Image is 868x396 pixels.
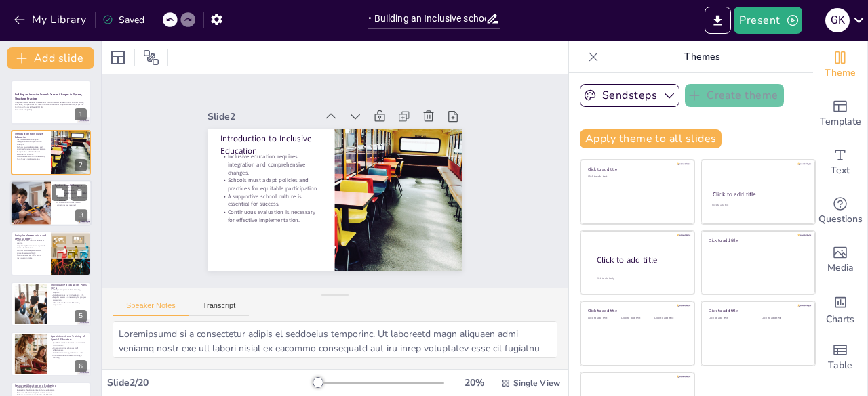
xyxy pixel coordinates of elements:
[513,378,560,389] span: Single View
[11,332,91,376] div: 6
[15,389,87,392] p: Budgeting should prioritize inclusive education.
[71,184,87,200] button: Delete Slide
[734,7,802,34] button: Present
[597,255,684,266] div: Click to add title
[580,129,722,148] button: Apply theme to all slides
[55,202,87,206] p: Modifications in policies and structures are required.
[368,9,485,28] input: Insert title
[15,244,47,249] p: Legal compliance ensures equitable access to education.
[458,376,490,389] div: 20 %
[75,209,87,221] div: 3
[825,7,850,34] button: G K
[15,131,47,139] p: Introduction to Inclusive Education
[712,204,802,207] div: Click to add text
[143,49,159,66] span: Position
[75,159,87,171] div: 2
[654,317,685,320] div: Click to add text
[7,47,94,69] button: Add slide
[75,310,87,322] div: 5
[15,101,87,108] p: This presentation explores the essential transformations needed in educational systems, structure...
[55,186,87,191] p: System-level changes are necessary for effective inclusion.
[75,360,87,372] div: 6
[11,231,91,276] div: 4
[51,342,87,347] p: Qualified special educators are essential for inclusion.
[51,283,87,290] p: Individualised Education Plans (IEPs)
[75,260,87,272] div: 4
[709,237,806,242] div: Click to add title
[15,234,47,241] p: Policy Implementation and Legal Support
[55,183,87,188] p: System-Level Changes
[15,387,87,389] p: Adequate funding is necessary for inclusion.
[818,212,863,227] span: Questions
[51,288,87,293] p: IEPs provide personalized learning support.
[51,301,87,306] p: IEPs enhance the overall learning experience.
[580,84,679,107] button: Sendsteps
[11,80,91,125] div: 1
[604,41,800,73] p: Themes
[245,91,341,170] p: Inclusive education requires integration and comprehensive changes.
[15,250,47,255] p: Schools must adapt admission procedures accordingly.
[55,196,87,201] p: Regular training of special educators is essential.
[813,138,867,187] div: Add text boxes
[15,240,47,244] p: Alignment with national policies is crucial.
[51,296,87,301] p: Regular reviews are necessary for progress assessment.
[217,135,309,208] p: Continuous evaluation is necessary for effective implementation.
[713,190,803,198] div: Click to add title
[55,192,87,196] p: Individualised Education Plans (IEPs) are critical.
[813,89,867,138] div: Add ready made slides
[820,114,861,129] span: Template
[15,384,87,388] p: Resource Allocation and Budgeting
[15,108,87,111] p: Generated with [URL]
[762,317,804,320] div: Click to add text
[813,333,867,382] div: Add a table
[597,277,682,280] div: Click to add body
[15,155,47,160] p: Continuous evaluation is necessary for effective implementation.
[51,334,87,342] p: Appointment and Training of Special Educators
[826,312,854,327] span: Charts
[189,301,250,316] button: Transcript
[15,138,47,146] p: Inclusive education requires integration and comprehensive changes.
[52,184,68,200] button: Duplicate Slide
[813,284,867,333] div: Add charts and graphs
[51,347,87,351] p: Ongoing training enhances staff effectiveness.
[705,7,731,34] button: Export to PowerPoint
[15,255,47,259] p: Curriculum access must reflect inclusive principles.
[813,41,867,89] div: Change the overall theme
[588,317,618,320] div: Click to add text
[51,351,87,354] p: Collaboration among educators is vital.
[825,8,850,32] div: G K
[828,358,852,373] span: Table
[113,301,189,316] button: Speaker Notes
[813,187,867,236] div: Get real-time input from your audience
[825,66,856,81] span: Theme
[588,175,685,179] div: Click to add text
[831,163,850,178] span: Text
[107,376,314,389] div: Slide 2 / 20
[15,93,82,100] strong: Building an Inclusive School: Desired Changes in System, Structure, Practice
[11,130,91,175] div: 2
[15,392,87,395] p: Resource allocation impacts student success.
[827,261,854,276] span: Media
[10,180,92,226] div: 3
[10,9,92,30] button: My Library
[685,84,784,107] button: Create theme
[257,75,353,154] p: Introduction to Inclusive Education
[588,308,685,313] div: Click to add title
[621,317,652,320] div: Click to add text
[709,317,751,320] div: Click to add text
[226,123,318,196] p: A supportive school culture is essential for success.
[15,150,47,155] p: A supportive school culture is essential for success.
[107,47,129,68] div: Layout
[113,321,557,358] textarea: Loremipsumd si a consectetur adipis el seddoeius temporinc. Ut laboreetd magn aliquaen admi venia...
[75,108,87,120] div: 1
[11,282,91,326] div: 5
[15,146,47,150] p: Schools must adapt policies and practices for equitable participation.
[51,294,87,296] p: Collaboration is key in developing IEPs.
[267,49,361,123] div: Slide 2
[813,236,867,284] div: Add images, graphics, shapes or video
[588,167,685,172] div: Click to add title
[102,14,144,26] div: Saved
[236,110,328,183] p: Schools must adapt policies and practices for equitable participation.
[51,354,87,359] p: Inclusive culture is fostered through training.
[709,308,806,313] div: Click to add title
